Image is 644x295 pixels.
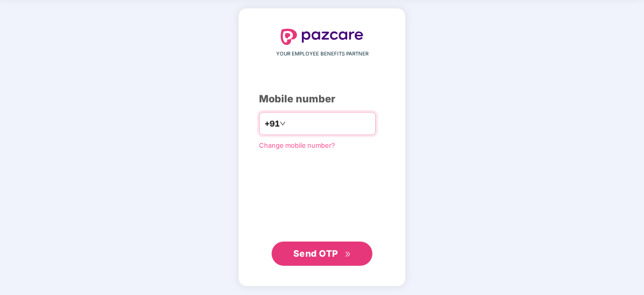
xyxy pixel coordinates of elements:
a: Change mobile number? [259,141,335,149]
button: Send OTPdouble-right [272,242,372,266]
span: +91 [265,117,280,130]
span: down [280,121,286,127]
div: Mobile number [259,91,385,107]
span: double-right [345,251,351,258]
span: Send OTP [293,248,338,259]
img: logo [281,29,363,45]
span: YOUR EMPLOYEE BENEFITS PARTNER [276,50,368,58]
